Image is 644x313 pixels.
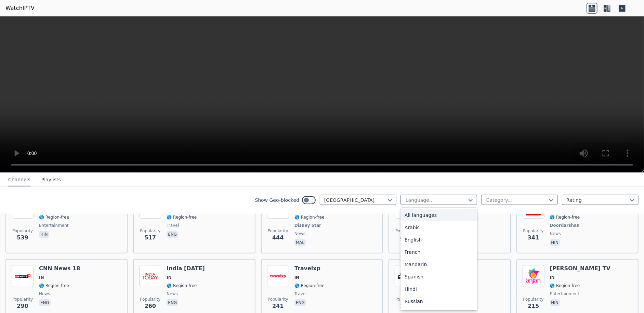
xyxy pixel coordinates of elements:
span: 539 [17,234,28,242]
div: Hindi [400,283,477,295]
h6: India [DATE] [167,265,205,272]
span: Popularity [12,297,33,302]
label: Show Geo-blocked [255,197,299,204]
div: Russian [400,295,477,308]
div: Arabic [400,221,477,234]
span: 🌎 Region-free [294,214,325,220]
p: eng [167,299,178,306]
span: IN [294,275,300,280]
span: 🌎 Region-free [550,283,580,288]
span: news [550,231,561,236]
div: All languages [400,209,477,221]
p: hin [550,299,560,306]
p: hin [39,231,49,238]
p: hin [550,239,560,246]
img: India Today [139,265,161,287]
span: IN [167,275,172,280]
span: 🌎 Region-free [39,214,69,220]
img: Travelxp [267,265,289,287]
span: 241 [272,302,284,310]
span: 416 [400,234,411,242]
span: 🌎 Region-free [167,283,197,288]
p: eng [294,299,306,306]
a: WatchIPTV [5,4,35,12]
p: eng [167,231,178,238]
span: 341 [528,234,539,242]
span: Disney Star [294,223,321,228]
h6: Travelxp [294,265,325,272]
span: Popularity [395,228,416,234]
span: news [39,291,50,297]
div: English [400,234,477,246]
span: travel [167,223,179,228]
h6: [PERSON_NAME] TV [550,265,611,272]
span: IN [550,275,555,280]
span: 260 [145,302,156,310]
p: eng [39,299,51,306]
span: Popularity [395,297,416,302]
div: Mandarin [400,258,477,271]
span: 🌎 Region-free [39,283,69,288]
img: NDTV 24x7 [395,265,417,287]
span: Popularity [523,297,544,302]
span: entertainment [39,223,69,228]
img: CNN News 18 [12,265,34,287]
img: Anjan TV [523,265,544,287]
span: Popularity [523,228,544,234]
span: 444 [272,234,284,242]
span: Popularity [140,228,160,234]
div: Spanish [400,271,477,283]
span: 🌎 Region-free [294,283,325,288]
span: 🌎 Region-free [167,214,197,220]
span: 223 [400,302,411,310]
span: news [294,231,305,236]
span: Popularity [140,297,160,302]
span: IN [39,275,44,280]
button: Channels [8,173,30,186]
p: mal [294,239,306,246]
span: 215 [528,302,539,310]
h6: CNN News 18 [39,265,80,272]
span: Popularity [12,228,33,234]
button: Playlists [41,173,61,186]
span: 🌎 Region-free [550,214,580,220]
span: 290 [17,302,28,310]
div: French [400,246,477,258]
span: travel [294,291,307,297]
span: news [167,291,178,297]
span: Popularity [268,297,288,302]
span: 517 [145,234,156,242]
span: Popularity [268,228,288,234]
span: entertainment [550,291,580,297]
span: Doordarshan [550,223,580,228]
